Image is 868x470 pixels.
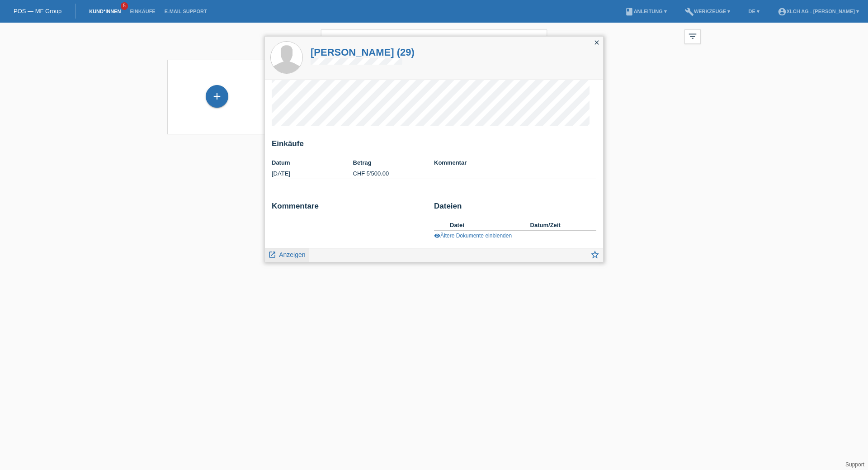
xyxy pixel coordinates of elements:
h2: Kommentare [272,202,427,215]
th: Betrag [353,157,434,168]
th: Datum [272,157,353,168]
a: star_border [590,251,600,262]
h2: Dateien [434,202,596,215]
i: close [593,39,600,46]
i: filter_list [688,31,698,41]
span: 5 [121,2,128,10]
a: visibilityÄltere Dokumente einblenden [434,233,512,239]
span: Anzeigen [279,251,305,258]
i: close [532,34,542,45]
i: build [685,7,694,16]
a: POS — MF Group [14,8,61,14]
td: [DATE] [272,168,353,179]
th: Datei [450,220,530,231]
th: Datum/Zeit [530,220,584,231]
a: launch Anzeigen [268,248,306,260]
a: buildWerkzeuge ▾ [680,9,735,14]
a: bookAnleitung ▾ [620,9,671,14]
a: DE ▾ [744,9,764,14]
td: CHF 5'500.00 [353,168,434,179]
a: account_circleXLCH AG - [PERSON_NAME] ▾ [773,9,863,14]
th: Kommentar [434,157,596,168]
a: Support [845,461,864,468]
div: Kund*in hinzufügen [206,89,228,104]
a: Kund*innen [85,9,125,14]
i: star_border [590,250,600,260]
i: book [625,7,634,16]
input: Suche... [321,29,547,51]
i: account_circle [778,7,787,16]
a: E-Mail Support [160,9,212,14]
i: launch [268,251,276,259]
h2: Einkäufe [272,139,596,153]
i: visibility [434,233,440,239]
a: [PERSON_NAME] (29) [311,47,415,58]
a: Einkäufe [125,9,160,14]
